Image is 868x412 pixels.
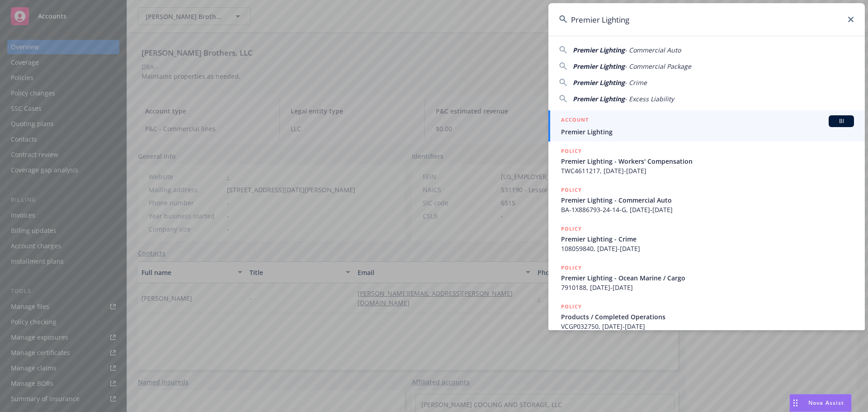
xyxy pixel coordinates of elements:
a: POLICYPremier Lighting - Commercial AutoBA-1X886793-24-14-G, [DATE]-[DATE] [548,180,865,219]
h5: POLICY [561,263,582,272]
input: Search... [548,3,865,36]
span: VCGP032750, [DATE]-[DATE] [561,322,854,331]
span: Premier Lighting - Commercial Auto [561,195,854,205]
h5: POLICY [561,185,582,194]
span: Premier Lighting [561,127,854,137]
span: - Excess Liability [625,95,674,103]
span: BI [832,117,850,125]
a: POLICYProducts / Completed OperationsVCGP032750, [DATE]-[DATE] [548,297,865,336]
span: Premier Lighting [573,46,625,54]
h5: POLICY [561,302,582,311]
span: 108059840, [DATE]-[DATE] [561,244,854,253]
span: Nova Assist [808,399,844,407]
button: Nova Assist [789,394,852,412]
span: Premier Lighting - Crime [561,234,854,244]
h5: POLICY [561,147,582,156]
span: Products / Completed Operations [561,312,854,322]
div: Drag to move [790,394,801,412]
span: Premier Lighting - Workers' Compensation [561,156,854,166]
span: - Commercial Auto [625,46,681,54]
span: Premier Lighting [573,78,625,87]
span: TWC4611217, [DATE]-[DATE] [561,166,854,175]
a: POLICYPremier Lighting - Workers' CompensationTWC4611217, [DATE]-[DATE] [548,142,865,180]
span: BA-1X886793-24-14-G, [DATE]-[DATE] [561,205,854,214]
a: POLICYPremier Lighting - Crime108059840, [DATE]-[DATE] [548,219,865,258]
span: Premier Lighting [573,95,625,103]
a: POLICYPremier Lighting - Ocean Marine / Cargo7910188, [DATE]-[DATE] [548,258,865,297]
span: - Commercial Package [625,62,691,71]
span: - Crime [625,78,647,87]
h5: POLICY [561,224,582,233]
span: Premier Lighting - Ocean Marine / Cargo [561,273,854,283]
a: ACCOUNTBIPremier Lighting [548,110,865,142]
h5: ACCOUNT [561,115,589,126]
span: 7910188, [DATE]-[DATE] [561,283,854,292]
span: Premier Lighting [573,62,625,71]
